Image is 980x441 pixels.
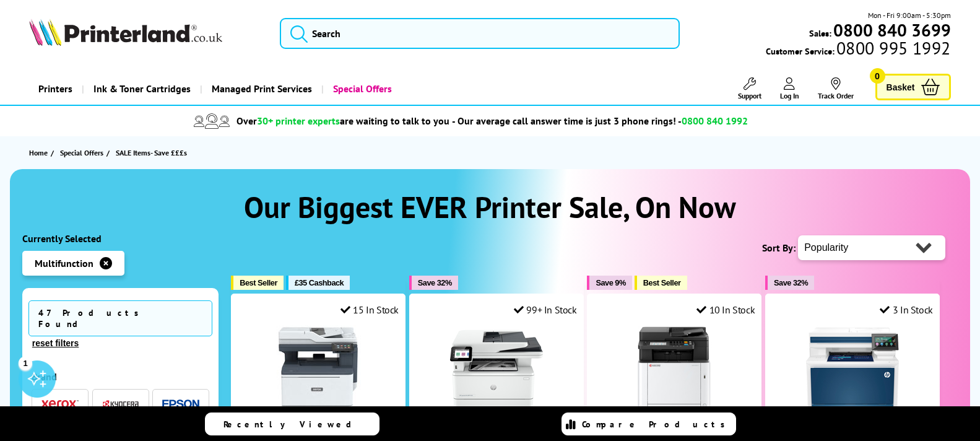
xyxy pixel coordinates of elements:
img: Kyocera ECOSYS MA2600cwfx [628,325,721,418]
button: Best Seller [231,276,284,290]
img: Kyocera [102,400,139,409]
div: Brand [32,370,209,383]
div: Currently Selected [22,232,219,245]
span: 0800 995 1992 [835,42,950,54]
span: Sort By: [762,242,796,254]
span: Basket [887,79,915,95]
div: 15 In Stock [340,303,399,316]
img: Epson [162,400,199,409]
a: Special Offers [60,146,106,159]
span: Mon - Fri 9:00am - 5:30pm [868,9,951,21]
button: Epson [158,396,203,413]
img: HP LaserJet Pro MFP 4102fdw [450,325,543,418]
span: Recently Viewed [223,419,364,430]
span: - Our average call answer time is just 3 phone rings! - [452,115,748,127]
a: Printers [29,73,82,105]
a: Recently Viewed [205,413,379,435]
button: £35 Cashback [286,276,350,290]
span: Sales: [809,27,831,39]
button: Best Seller [635,276,687,290]
span: Support [738,91,761,100]
a: Home [29,146,51,159]
a: Printerland Logo [29,19,264,48]
div: 99+ In Stock [514,303,577,316]
a: Track Order [818,77,854,100]
span: Best Seller [643,278,681,287]
div: 1 [19,356,32,370]
span: 47 Products Found [28,300,212,336]
img: HP Color LaserJet Pro MFP 4302dw (Box Opened) [806,325,899,418]
a: Basket 0 [875,74,951,100]
button: Save 32% [765,276,814,290]
span: Customer Service: [766,42,950,57]
button: Save 9% [587,276,631,290]
input: Search [280,18,680,49]
a: Special Offers [321,73,401,105]
span: Over are waiting to talk to you [236,115,449,127]
span: Log In [780,91,799,100]
div: 3 In Stock [880,303,933,316]
span: SALE Items- Save £££s [116,148,187,157]
span: Save 32% [418,278,452,287]
span: 0800 840 1992 [682,115,748,127]
span: Multifunction [35,257,93,269]
span: Compare Products [582,419,732,430]
a: Compare Products [562,413,736,435]
a: 0800 840 3699 [831,24,951,36]
img: Xerox C325 [272,325,365,418]
a: Managed Print Services [200,73,321,105]
div: 10 In Stock [696,303,755,316]
a: Ink & Toner Cartridges [82,73,200,105]
a: Log In [780,77,799,100]
span: 30+ printer experts [257,115,340,127]
span: Special Offers [60,146,103,159]
button: Xerox [38,396,82,413]
button: Kyocera [98,396,143,413]
img: Printerland Logo [29,19,222,46]
span: 0 [870,68,885,84]
button: reset filters [28,338,82,349]
span: Ink & Toner Cartridges [93,73,191,105]
img: Xerox [41,400,79,408]
span: Save 9% [596,278,625,287]
a: Support [738,77,761,100]
span: £35 Cashback [295,278,344,287]
b: 0800 840 3699 [833,19,951,41]
span: Best Seller [240,278,277,287]
span: Save 32% [774,278,808,287]
button: Save 32% [409,276,458,290]
h1: Our Biggest EVER Printer Sale, On Now [22,188,958,226]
